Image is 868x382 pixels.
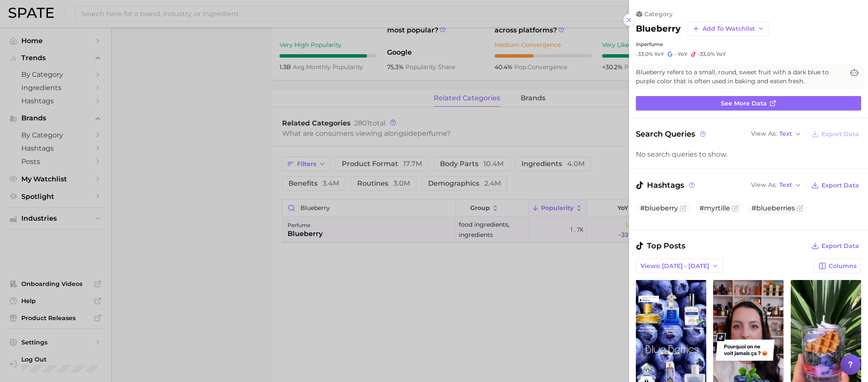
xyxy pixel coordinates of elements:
span: Text [779,183,792,187]
button: Flag as miscategorized or irrelevant [680,205,687,212]
button: Views: [DATE] - [DATE] [636,259,723,273]
span: #blueberries [751,204,795,212]
h2: blueberry [636,23,681,34]
span: View As [751,183,777,187]
span: View As [751,131,777,136]
button: View AsText [749,128,804,140]
span: Text [779,131,792,136]
span: YoY [654,51,664,58]
span: Views: [DATE] - [DATE] [641,262,709,270]
span: Export Data [821,182,859,189]
span: YoY [678,51,687,58]
span: Add to Watchlist [702,25,755,32]
span: Export Data [821,131,859,138]
button: Columns [814,259,861,273]
button: Flag as miscategorized or irrelevant [797,205,804,212]
a: See more data [636,96,861,111]
span: Columns [829,262,856,270]
span: Top Posts [636,240,685,252]
span: #blueberry [640,204,678,212]
span: Blueberry refers to a small, round, sweet fruit with a dark blue to purple color that is often us... [636,68,844,86]
span: YoY [716,51,726,58]
span: perfume [641,41,663,47]
span: Hashtags [636,179,696,191]
span: - [674,51,676,57]
span: See more data [721,100,767,107]
button: View AsText [749,180,804,191]
div: No search queries to show. [636,150,861,158]
button: Export Data [809,128,861,140]
span: category [644,10,673,18]
span: Search Queries [636,128,707,140]
span: Export Data [821,242,859,250]
button: Export Data [809,240,861,252]
button: Add to Watchlist [687,21,769,36]
button: Export Data [809,179,861,191]
span: #myrtille [699,204,730,212]
span: -33.0% [698,51,715,57]
span: -33.0% [636,51,653,57]
div: in [636,41,861,47]
button: Flag as miscategorized or irrelevant [732,205,739,212]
